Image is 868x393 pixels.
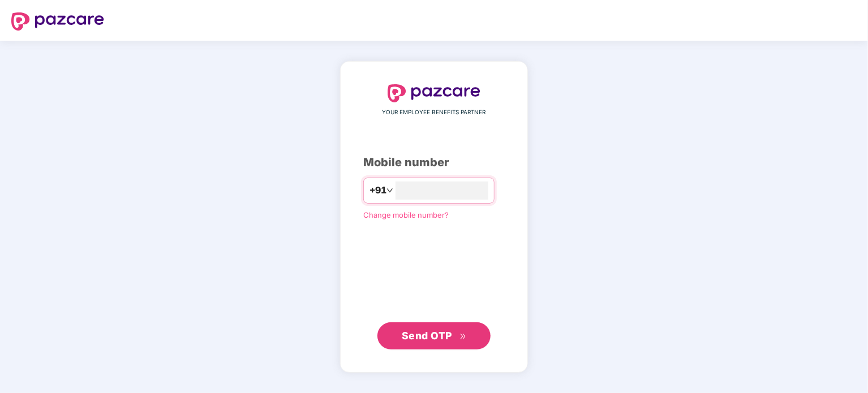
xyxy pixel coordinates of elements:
[383,108,486,117] span: YOUR EMPLOYEE BENEFITS PARTNER
[363,210,449,219] a: Change mobile number?
[459,333,467,340] span: double-right
[388,84,480,102] img: logo
[363,154,505,171] div: Mobile number
[402,330,452,342] span: Send OTP
[386,187,393,194] span: down
[377,322,491,349] button: Send OTPdouble-right
[369,183,386,197] span: +91
[11,12,104,31] img: logo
